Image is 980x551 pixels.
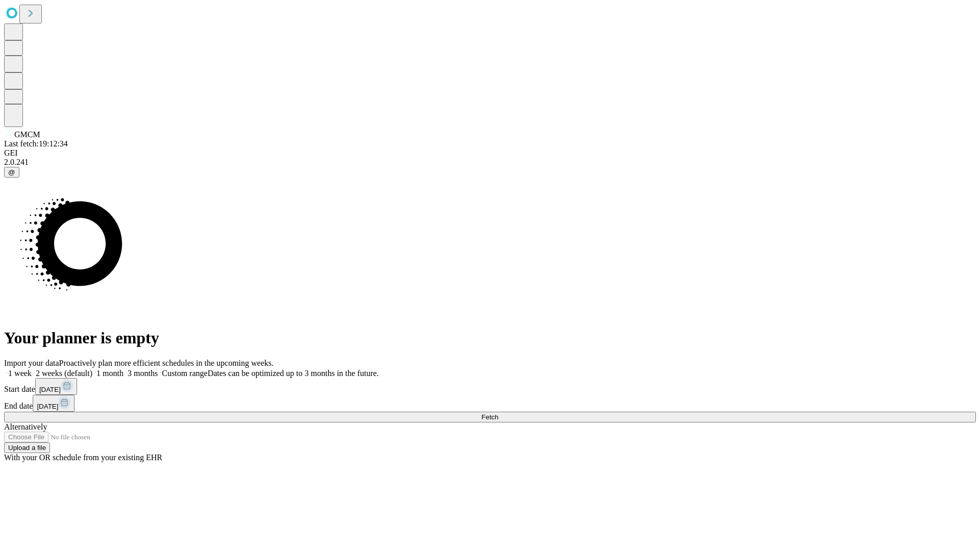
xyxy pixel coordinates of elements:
[208,369,379,378] span: Dates can be optimized up to 3 months in the future.
[8,168,15,176] span: @
[4,139,68,148] span: Last fetch: 19:12:34
[39,386,61,393] span: [DATE]
[4,395,976,412] div: End date
[4,158,976,167] div: 2.0.241
[128,369,158,378] span: 3 months
[37,403,58,410] span: [DATE]
[35,378,77,395] button: [DATE]
[4,359,59,367] span: Import your data
[4,412,976,422] button: Fetch
[36,369,92,378] span: 2 weeks (default)
[4,148,976,158] div: GEI
[4,378,976,395] div: Start date
[4,167,19,178] button: @
[8,369,32,378] span: 1 week
[96,369,124,378] span: 1 month
[4,453,162,462] span: With your OR schedule from your existing EHR
[4,442,50,453] button: Upload a file
[14,130,40,139] span: GMCM
[4,329,976,347] h1: Your planner is empty
[59,359,274,367] span: Proactively plan more efficient schedules in the upcoming weeks.
[33,395,75,412] button: [DATE]
[481,413,498,421] span: Fetch
[4,422,47,431] span: Alternatively
[162,369,207,378] span: Custom range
